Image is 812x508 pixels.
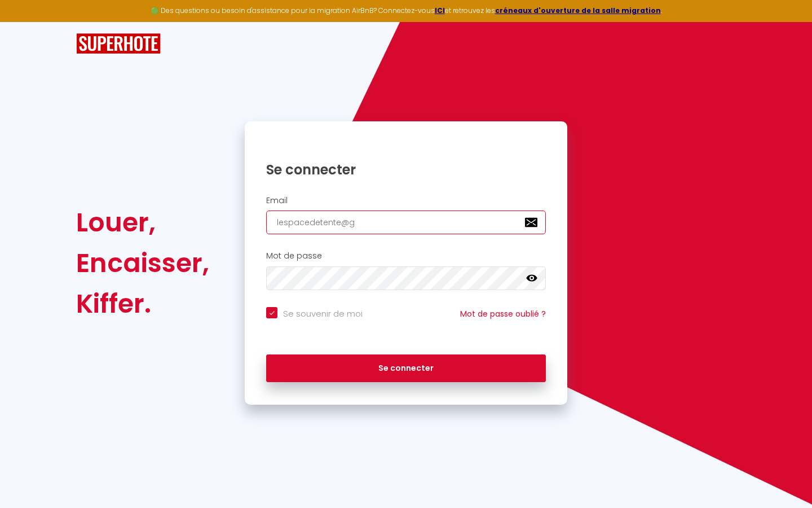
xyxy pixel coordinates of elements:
[76,33,161,54] img: SuperHote logo
[266,196,546,205] h2: Email
[76,243,209,283] div: Encaisser,
[76,283,209,324] div: Kiffer.
[266,161,546,178] h1: Se connecter
[435,6,445,15] a: ICI
[460,308,546,319] a: Mot de passe oublié ?
[495,6,661,15] a: créneaux d'ouverture de la salle migration
[266,354,546,383] button: Se connecter
[266,251,546,261] h2: Mot de passe
[9,5,43,38] button: Ouvrir le widget de chat LiveChat
[266,211,546,234] input: Ton Email
[76,202,209,243] div: Louer,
